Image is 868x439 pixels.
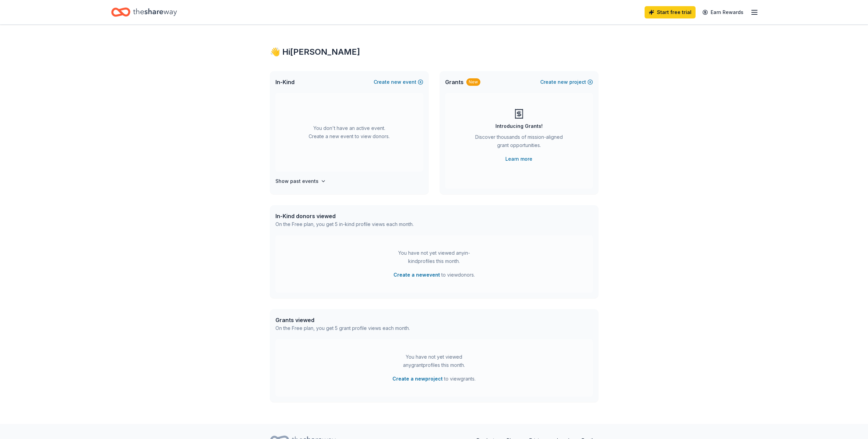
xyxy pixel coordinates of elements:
[391,78,401,86] span: new
[495,122,543,130] div: Introducing Grants!
[540,78,593,86] button: Createnewproject
[275,212,414,220] div: In-Kind donors viewed
[275,220,414,228] div: On the Free plan, you get 5 in-kind profile views each month.
[393,271,440,279] button: Create a newevent
[275,177,319,185] h4: Show past events
[392,375,476,383] span: to view grants .
[275,324,410,332] div: On the Free plan, you get 5 grant profile views each month.
[270,46,598,57] div: 👋 Hi [PERSON_NAME]
[645,6,696,18] a: Start free trial
[393,271,475,279] span: to view donors .
[392,375,443,383] button: Create a newproject
[111,4,177,20] a: Home
[275,93,423,172] div: You don't have an active event. Create a new event to view donors.
[275,177,326,185] button: Show past events
[374,78,423,86] button: Createnewevent
[445,78,464,86] span: Grants
[275,78,295,86] span: In-Kind
[466,78,480,86] div: New
[698,6,748,18] a: Earn Rewards
[505,155,532,163] a: Learn more
[472,133,566,152] div: Discover thousands of mission-aligned grant opportunities.
[391,353,477,369] div: You have not yet viewed any grant profiles this month.
[391,249,477,265] div: You have not yet viewed any in-kind profiles this month.
[558,78,568,86] span: new
[275,316,410,324] div: Grants viewed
